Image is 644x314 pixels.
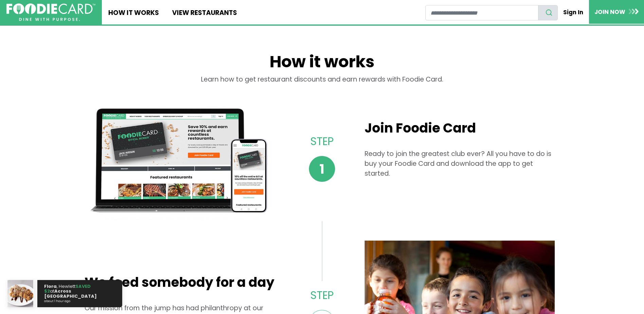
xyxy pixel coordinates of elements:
a: Sign In [558,5,589,20]
p: , Hewlett at [44,284,115,303]
p: Step [296,287,348,303]
p: Ready to join the greatest club ever? All you have to do is buy your Foodie Card and download the... [365,149,555,178]
div: Learn how to get restaurant discounts and earn rewards with Foodie Card. [85,75,560,94]
input: restaurant search [425,5,538,20]
strong: Across [GEOGRAPHIC_DATA] [44,288,97,299]
small: about 1 hour ago [44,300,113,303]
strong: SAVED $ [44,283,91,294]
h2: We feed somebody for a day [85,275,275,290]
h2: Join Foodie Card [365,120,555,136]
img: Webhook [7,280,33,307]
p: Step [296,134,348,150]
img: FoodieCard; Eat, Drink, Save, Donate [6,3,95,21]
h1: How it works [85,52,560,75]
button: search [538,5,558,20]
strong: 2 [47,288,50,294]
span: 1 [309,156,335,182]
strong: Flora [44,283,57,290]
